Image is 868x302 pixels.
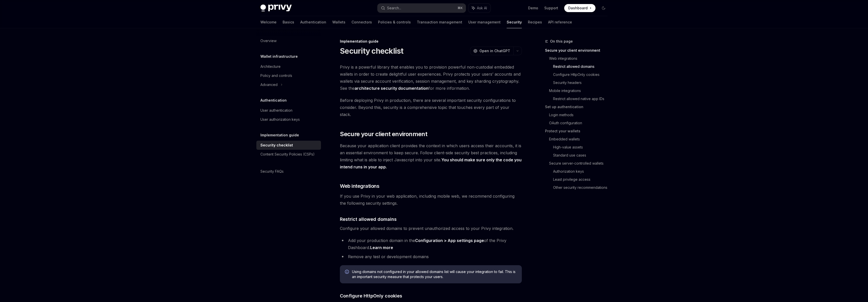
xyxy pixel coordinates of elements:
[507,16,522,28] a: Security
[260,116,300,123] div: User authorization keys
[260,73,292,79] div: Policy and controls
[477,6,487,11] span: Ask AI
[549,119,612,127] a: OAuth configuration
[528,16,542,28] a: Recipes
[260,132,299,138] h5: Implementation guide
[544,6,558,11] a: Support
[340,183,379,190] span: Web integrations
[340,225,522,232] span: Configure your allowed domains to prevent unauthorized access to your Privy integration.
[545,127,612,135] a: Protect your wallets
[260,38,277,44] div: Overview
[260,64,281,70] div: Architecture
[256,167,321,176] a: Security FAQs
[352,269,517,279] span: Using domains not configured in your allowed domains list will cause your integration to fail. Th...
[417,16,462,28] a: Transaction management
[260,142,293,148] div: Security checklist
[528,6,538,11] a: Demo
[378,16,411,28] a: Policies & controls
[256,115,321,124] a: User authorization keys
[553,184,612,192] a: Other security recommendations
[260,151,315,157] div: Content Security Policies (CSPs)
[479,48,510,53] span: Open in ChatGPT
[260,5,292,12] img: dark logo
[549,159,612,167] a: Secure server-controlled wallets
[545,103,612,111] a: Set up authentication
[260,53,298,59] h5: Wallet infrastructure
[568,6,588,11] span: Dashboard
[549,87,612,95] a: Mobile integrations
[564,4,595,12] a: Dashboard
[256,62,321,71] a: Architecture
[300,16,326,28] a: Authentication
[550,38,573,44] span: On this page
[387,5,401,11] div: Search...
[340,142,522,170] span: Because your application client provides the context in which users access their accounts, it is ...
[256,36,321,45] a: Overview
[549,111,612,119] a: Login methods
[340,193,522,207] span: If you use Privy in your web application, including mobile web, we recommend configuring the foll...
[256,106,321,115] a: User authentication
[340,64,522,92] span: Privy is a powerful library that enables you to provision powerful non-custodial embedded wallets...
[600,4,608,12] button: Toggle dark mode
[548,16,572,28] a: API reference
[545,46,612,54] a: Secure your client environment
[415,238,484,243] a: Configuration > App settings page
[553,167,612,175] a: Authorization keys
[468,4,491,13] button: Ask AI
[470,47,513,55] button: Open in ChatGPT
[256,141,321,150] a: Security checklist
[553,95,612,103] a: Restrict allowed native app IDs
[340,253,522,260] li: Remove any test or development domains
[370,245,393,250] a: Learn more
[553,151,612,159] a: Standard use cases
[468,16,501,28] a: User management
[332,16,345,28] a: Wallets
[553,175,612,184] a: Least privilege access
[260,82,278,88] div: Advanced
[340,237,522,251] li: Add your production domain in the of the Privy Dashboard.
[340,292,402,299] span: Configure HttpOnly cookies
[553,79,612,87] a: Security headers
[549,54,612,63] a: Web integrations
[283,16,294,28] a: Basics
[377,4,466,13] button: Search...⌘K
[345,270,350,275] svg: Info
[355,86,428,91] a: architecture security documentation
[351,16,372,28] a: Connectors
[340,97,522,118] span: Before deploying Privy in production, there are several important security configurations to cons...
[340,130,427,138] span: Secure your client environment
[553,71,612,79] a: Configure HttpOnly cookies
[457,6,463,10] span: ⌘ K
[260,168,284,174] div: Security FAQs
[260,97,287,103] h5: Authentication
[549,135,612,143] a: Embedded wallets
[553,143,612,151] a: High-value assets
[260,107,292,113] div: User authentication
[256,150,321,159] a: Content Security Policies (CSPs)
[340,46,403,55] h1: Security checklist
[340,39,522,44] div: Implementation guide
[256,71,321,80] a: Policy and controls
[553,63,612,71] a: Restrict allowed domains
[340,216,397,223] span: Restrict allowed domains
[260,16,277,28] a: Welcome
